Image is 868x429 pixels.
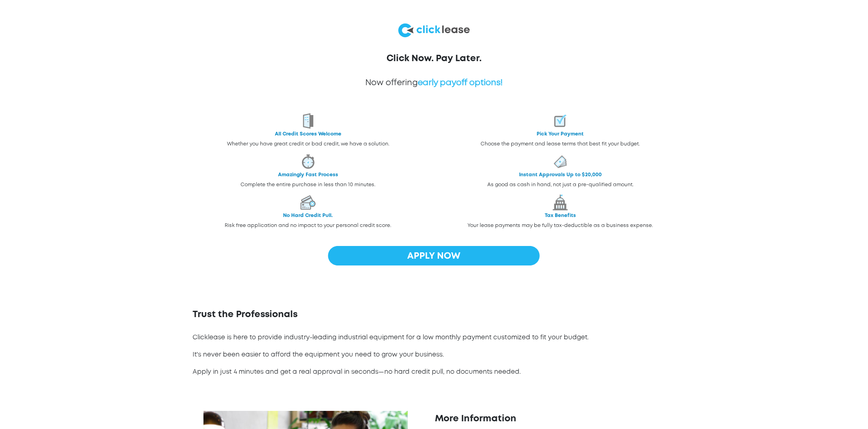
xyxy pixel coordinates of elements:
[193,350,675,360] p: It's never been easier to afford the equipment you need to grow your business.
[183,171,433,179] p: Amazingly Fast Process
[177,77,691,89] p: Now offering
[183,140,433,148] p: Whether you have great credit or bad credit, we have a solution.
[435,130,685,138] p: Pick Your Payment
[177,53,691,65] h4: Click Now. Pay Later.
[418,79,503,87] span: early payoff options!
[183,212,433,220] p: No Hard Credit Pull.
[435,181,685,189] p: As good as cash in hand, not just a pre-qualified amount.
[183,222,433,230] p: Risk free application and no impact to your personal credit score.
[193,333,675,342] p: Clicklease is here to provide industry-leading industrial equipment for a low monthly payment cus...
[435,171,685,179] p: Instant Approvals Up to $20,000
[193,367,675,377] p: Apply in just 4 minutes and get a real approval in seconds—no hard credit pull, no documents needed.
[435,411,690,427] h4: More Information
[435,222,685,230] p: Your lease payments may be fully tax-deductible as a business expense.
[183,130,433,138] p: All Credit Scores Welcome
[435,212,685,220] p: Tax Benefits
[193,307,675,323] h4: Trust the Professionals
[435,140,685,148] p: Choose the payment and lease terms that best fit your budget.
[183,181,433,189] p: Complete the entire purchase in less than 10 minutes.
